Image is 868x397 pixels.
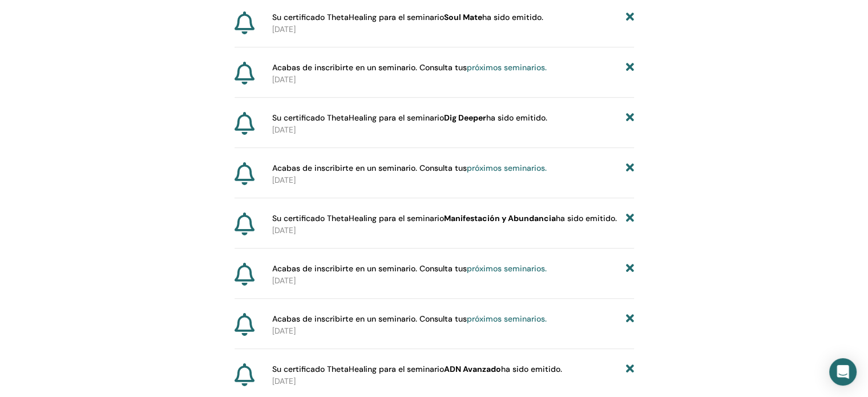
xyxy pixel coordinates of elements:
[272,213,444,223] font: Su certificado ThetaHealing para el seminario
[272,163,467,173] font: Acabas de inscribirte en un seminario. Consulta tus
[272,62,467,73] font: Acabas de inscribirte en un seminario. Consulta tus
[272,125,296,135] font: [DATE]
[272,74,296,85] font: [DATE]
[272,263,467,274] font: Acabas de inscribirte en un seminario. Consulta tus
[272,24,296,34] font: [DATE]
[467,163,547,173] a: próximos seminarios.
[467,314,547,324] a: próximos seminarios.
[272,175,296,185] font: [DATE]
[272,314,467,324] font: Acabas de inscribirte en un seminario. Consulta tus
[444,113,486,123] font: Dig Deeper
[272,364,444,374] font: Su certificado ThetaHealing para el seminario
[272,275,296,286] font: [DATE]
[444,12,482,22] font: Soul Mate
[467,263,547,274] a: próximos seminarios.
[829,358,857,386] div: Abrir Intercom Messenger
[501,364,562,374] font: ha sido emitido.
[272,326,296,336] font: [DATE]
[467,62,547,73] a: próximos seminarios.
[482,12,543,22] font: ha sido emitido.
[272,376,296,386] font: [DATE]
[444,213,556,223] font: Manifestación y Abundancia
[272,12,444,22] font: Su certificado ThetaHealing para el seminario
[556,213,617,223] font: ha sido emitido.
[444,364,501,374] font: ADN Avanzado
[486,113,547,123] font: ha sido emitido.
[272,113,444,123] font: Su certificado ThetaHealing para el seminario
[272,225,296,235] font: [DATE]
